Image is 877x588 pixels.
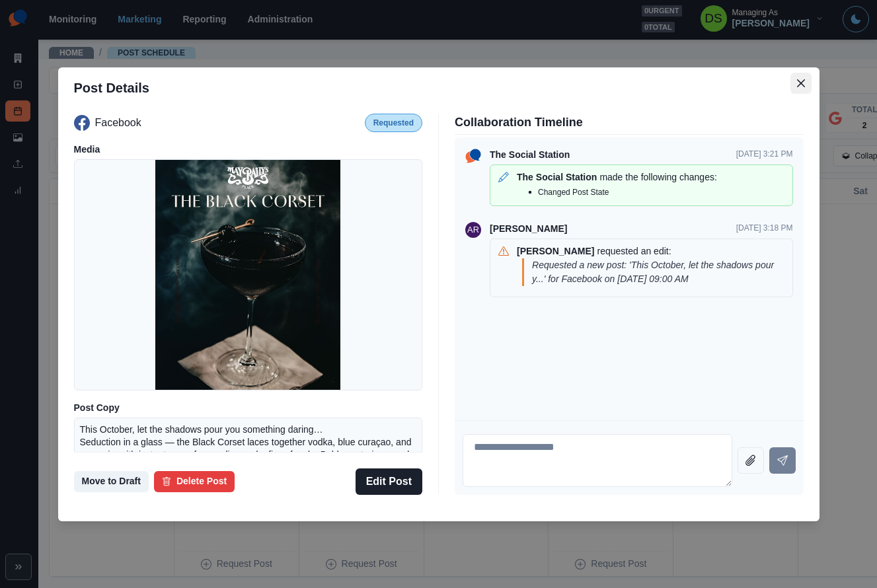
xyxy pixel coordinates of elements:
p: [PERSON_NAME] [517,244,594,258]
p: Requested a new post: 'This October, let the shadows pour y...' for Facebook on [DATE] 09:00 AM [532,258,781,286]
p: made the following changes: [599,170,716,184]
p: This October, let the shadows pour you something daring… Seduction in a glass — the Black Corset ... [80,423,417,551]
button: Delete Post [154,471,235,492]
p: Requested [373,117,414,129]
p: [DATE] 3:18 PM [736,222,793,236]
p: Facebook [95,115,141,131]
p: Post Copy [74,401,423,415]
img: zzi6wijegs2k5ljczlls [155,159,340,390]
header: Post Details [58,67,820,108]
div: Amanda Ruth [467,219,479,240]
p: Media [74,143,423,157]
button: Close [790,73,812,94]
button: Edit Post [356,468,422,495]
p: [DATE] 3:21 PM [736,148,793,162]
p: The Social Station [490,148,570,162]
button: Attach file [738,447,764,474]
button: Send message [769,447,796,474]
button: Move to Draft [74,471,149,492]
p: The Social Station [517,170,597,184]
p: Collaboration Timeline [455,114,804,131]
p: [PERSON_NAME] [490,222,567,236]
img: ssLogoSVG.f144a2481ffb055bcdd00c89108cbcb7.svg [463,145,484,166]
p: Changed Post State [538,186,609,198]
p: requested an edit: [597,244,671,258]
